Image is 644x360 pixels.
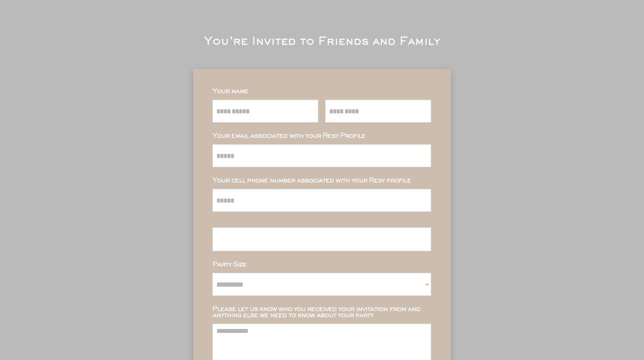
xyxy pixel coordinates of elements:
div: Your email associated with your Resy Profile [212,133,431,139]
div: Party Size [212,262,431,268]
div: You’re Invited to Friends and Family [204,37,440,47]
div: Your cell phone number associated with your Resy profile [212,178,431,184]
div: Please let us know who you received your invitation from and anything else we need to know about ... [212,306,431,318]
div: Your name [212,88,431,94]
